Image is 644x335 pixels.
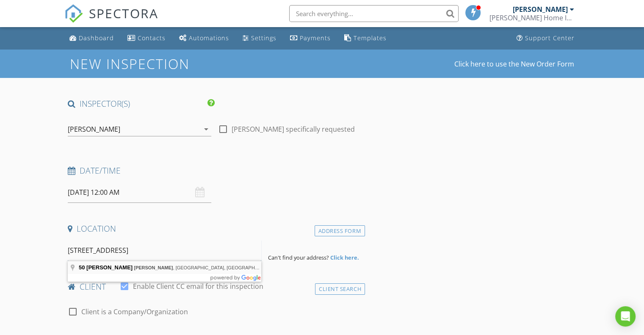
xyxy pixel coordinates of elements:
[68,223,362,234] h4: Location
[341,30,390,46] a: Templates
[289,5,459,22] input: Search everything...
[268,254,329,261] span: Can't find your address?
[70,56,257,71] h1: New Inspection
[68,165,362,176] h4: Date/Time
[513,30,578,46] a: Support Center
[64,11,158,29] a: SPECTORA
[68,98,215,109] h4: INSPECTOR(S)
[66,30,117,46] a: Dashboard
[176,30,232,46] a: Automations (Basic)
[81,307,188,316] label: Client is a Company/Organization
[124,30,169,46] a: Contacts
[315,225,365,237] div: Address Form
[615,306,636,327] div: Open Intercom Messenger
[68,240,261,261] input: Address Search
[489,14,574,22] div: Roberts Home Inspections, LLC
[86,264,133,271] span: [PERSON_NAME]
[89,4,158,22] span: SPECTORA
[454,61,574,67] a: Click here to use the New Order Form
[354,34,387,42] div: Templates
[79,264,85,271] span: 50
[300,34,331,42] div: Payments
[68,281,362,292] h4: client
[68,182,211,203] input: Select date
[251,34,276,42] div: Settings
[525,34,575,42] div: Support Center
[134,265,173,270] span: [PERSON_NAME]
[79,34,114,42] div: Dashboard
[134,265,275,270] span: , [GEOGRAPHIC_DATA], [GEOGRAPHIC_DATA]
[201,124,211,134] i: arrow_drop_down
[64,4,83,23] img: The Best Home Inspection Software - Spectora
[232,125,355,133] label: [PERSON_NAME] specifically requested
[133,282,263,291] label: Enable Client CC email for this inspection
[68,125,120,133] div: [PERSON_NAME]
[287,30,334,46] a: Payments
[315,283,365,295] div: Client Search
[513,5,568,14] div: [PERSON_NAME]
[239,30,280,46] a: Settings
[189,34,229,42] div: Automations
[138,34,166,42] div: Contacts
[330,254,359,261] strong: Click here.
